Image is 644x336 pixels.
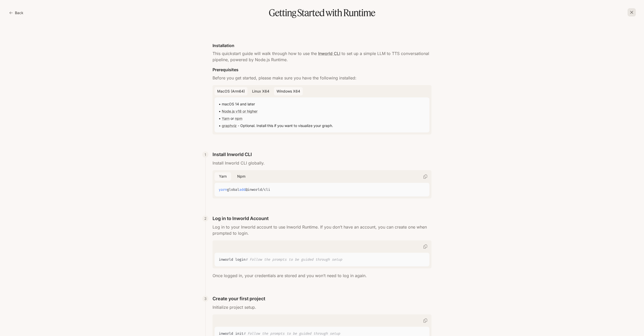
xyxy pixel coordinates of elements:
p: • or [219,116,425,121]
a: Node.js v18 or higher [222,109,257,113]
p: 1 [205,152,206,157]
p: • - Optional. Install this if you want to visualize your graph. [219,123,425,128]
a: Inworld CLI [318,51,340,56]
a: Yarn [222,116,229,121]
span: inworld login [219,257,245,262]
p: Install Inworld CLI globally. [213,160,431,166]
h5: Prerequisites [213,67,431,72]
p: Log in to your Inworld account to use Inworld Runtime. If you don’t have an account, you can crea... [213,224,431,236]
p: Before you get started, please make sure you have the following installed: [213,75,431,81]
p: Log in to Inworld Account [213,215,269,222]
p: • [219,109,425,114]
a: npm [235,116,242,121]
span: global [227,187,239,192]
span: add [239,187,245,192]
p: 2 [204,216,207,221]
p: Install Inworld CLI [213,151,252,158]
span: yarn [219,187,227,192]
p: 3 [204,296,207,301]
button: Linux x64 [250,87,272,96]
p: Once logged in, your credentials are stored and you won’t need to log in again. [213,273,431,279]
button: Yarn [215,172,231,181]
button: npm [233,172,250,181]
button: MacOS (arm64) [215,87,247,96]
p: • macOS 14 and later [219,102,425,107]
button: Windows x64 [274,87,303,96]
span: @inworld/cli [245,187,270,192]
button: Back [8,8,25,18]
a: graphviz [222,123,237,128]
p: Create your first project [213,295,265,302]
span: # Follow the prompts to be guided through setup [245,257,342,262]
p: This quickstart guide will walk through how to use the to set up a simple LLM to TTS conversation... [213,50,431,63]
p: Initialize project setup. [213,304,431,310]
h5: Installation [213,43,431,48]
span: inworld init [219,331,243,336]
button: Copy [421,242,429,251]
h1: Getting Started with Runtime [8,8,636,17]
span: # Follow the prompts to be guided through setup [243,331,340,336]
button: Copy [421,172,429,181]
button: Copy [421,316,429,325]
